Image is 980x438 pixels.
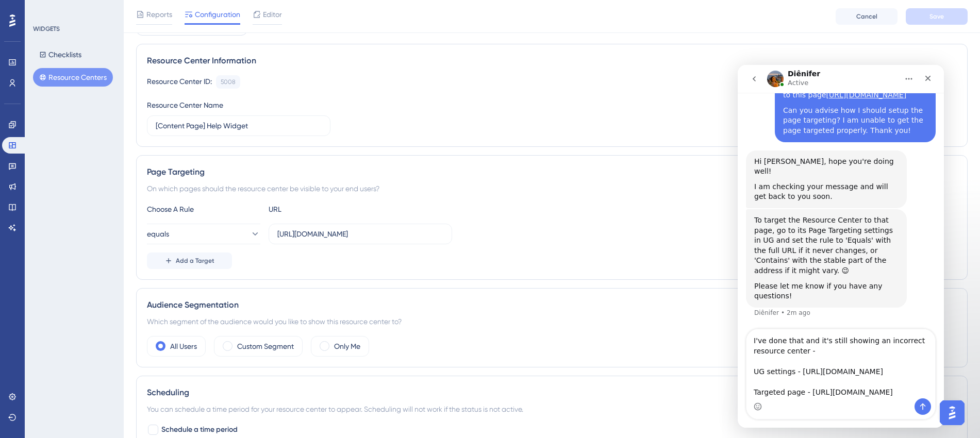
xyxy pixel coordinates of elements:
[33,25,60,33] div: WIDGETS
[45,41,190,71] div: Can you advise how I should setup the page targeting? I am unable to get the page targeted proper...
[856,12,877,21] span: Cancel
[147,203,260,215] div: Choose A Rule
[147,75,212,89] div: Resource Center ID:
[147,252,232,269] button: Add a Target
[836,8,898,25] button: Cancel
[156,120,322,131] input: Type your Resource Center name
[16,245,73,251] div: Diênifer • 2m ago
[334,340,360,352] label: Only Me
[16,338,24,346] button: Emoji picker
[147,166,957,178] div: Page Targeting
[277,228,443,240] input: yourwebsite.com/path
[929,12,944,21] span: Save
[147,403,957,415] div: You can schedule a time period for your resource center to appear. Scheduling will not work if th...
[937,397,968,428] iframe: UserGuiding AI Assistant Launcher
[45,25,190,36] div: to this page
[8,86,169,143] div: Hi [PERSON_NAME], hope you're doing well!I am checking your message and will get back to you soon.
[147,228,169,240] span: equals
[237,340,294,352] label: Custom Segment
[8,144,198,265] div: Diênifer says…
[263,8,282,21] span: Editor
[146,8,172,21] span: Reports
[177,333,193,350] button: Send a message…
[738,65,944,428] iframe: Intercom live chat
[16,117,161,137] div: I am checking your message and will get back to you soon.
[8,144,169,243] div: To target the Resource Center to that page, go to its Page Targeting settings in UG and set the r...
[8,86,198,144] div: Diênifer says…
[147,299,957,311] div: Audience Segmentation
[221,78,236,86] div: 5008
[161,424,238,436] span: Schedule a time period
[147,182,957,195] div: On which pages should the resource center be visible to your end users?
[147,386,957,399] div: Scheduling
[147,55,957,67] div: Resource Center Information
[88,26,169,34] a: [URL][DOMAIN_NAME]
[269,203,382,215] div: URL
[176,257,214,265] span: Add a Target
[906,8,968,25] button: Save
[16,92,161,112] div: Hi [PERSON_NAME], hope you're doing well!
[9,264,197,333] textarea: Message…
[33,45,88,64] button: Checklists
[147,99,223,111] div: Resource Center Name
[147,315,957,328] div: Which segment of the audience would you like to show this resource center to?
[33,68,113,87] button: Resource Centers
[195,8,240,21] span: Configuration
[16,216,161,237] div: Please let me know if you have any questions!
[16,150,161,211] div: To target the Resource Center to that page, go to its Page Targeting settings in UG and set the r...
[147,224,260,244] button: equals
[170,340,197,352] label: All Users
